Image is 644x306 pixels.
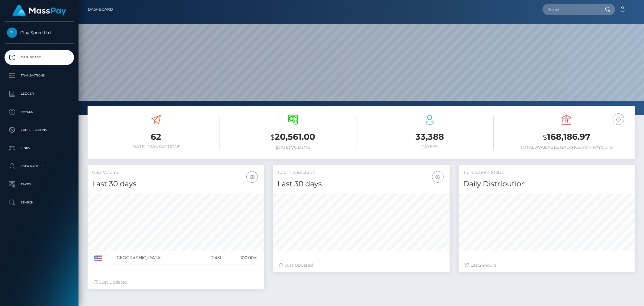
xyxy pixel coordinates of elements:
span: Play Spree Ltd [5,30,74,35]
p: Links [7,144,72,153]
a: User Profile [5,159,74,174]
p: Search [7,198,72,207]
div: Just Updated [94,279,258,285]
h6: [DATE] Transactions [92,144,220,149]
p: Cancellations [7,125,72,135]
p: User Profile [7,162,72,171]
h5: Transactions Status [463,170,630,176]
a: Dashboard [5,50,74,65]
a: Taxes [5,177,74,192]
input: Search... [543,4,599,15]
td: [GEOGRAPHIC_DATA] [113,251,199,265]
p: Transactions [7,71,72,80]
h4: Last 30 days [92,179,259,189]
p: Payees [7,107,72,116]
h4: Daily Distribution [463,179,630,189]
h5: Total Transactions [277,170,445,176]
h3: 168,186.97 [503,131,630,143]
span: 24 [479,262,484,268]
img: US.png [94,256,102,261]
h6: Total Available Balance for Payouts [503,145,630,150]
a: Payees [5,104,74,119]
small: $ [271,133,275,142]
a: Links [5,141,74,156]
h3: 33,388 [366,131,494,143]
a: Search [5,195,74,210]
a: Transactions [5,68,74,83]
small: $ [543,133,547,142]
div: Just Updated [279,262,443,269]
a: Ledger [5,86,74,101]
img: MassPay Logo [12,5,66,17]
img: Play Spree Ltd [7,28,17,38]
div: Last hours [465,262,629,269]
a: Cancellations [5,122,74,138]
a: Dashboard [88,3,113,16]
td: 100.00% [223,251,259,265]
h3: 20,561.00 [229,131,357,143]
h4: Last 30 days [277,179,445,189]
p: Taxes [7,180,72,189]
p: Ledger [7,89,72,98]
h6: [DATE] Volume [229,145,357,150]
p: Dashboard [7,53,72,62]
h6: Payees [366,144,494,149]
h5: USD Volume [92,170,259,176]
td: 2,431 [199,251,223,265]
h3: 62 [92,131,220,143]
